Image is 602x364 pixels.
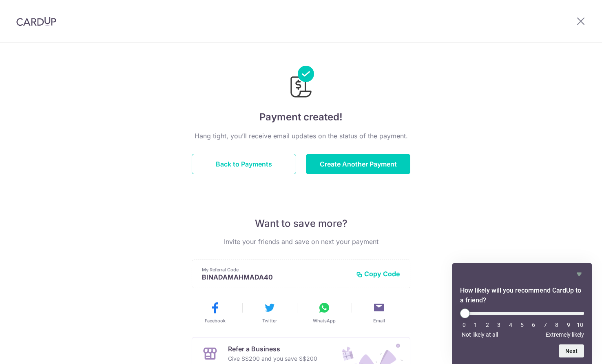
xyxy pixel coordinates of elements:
span: Facebook [205,317,226,324]
p: My Referral Code [202,266,350,273]
button: WhatsApp [300,301,348,324]
p: Want to save more? [192,217,410,230]
h2: How likely will you recommend CardUp to a friend? Select an option from 0 to 10, with 0 being Not... [460,286,584,305]
img: Payments [288,66,314,100]
span: Twitter [262,317,277,324]
span: Email [373,317,385,324]
span: Extremely likely [546,331,584,338]
li: 7 [541,322,549,328]
button: Back to Payments [192,154,296,174]
img: CardUp [16,16,56,26]
div: How likely will you recommend CardUp to a friend? Select an option from 0 to 10, with 0 being Not... [460,269,584,357]
li: 8 [553,322,561,328]
li: 0 [460,322,468,328]
li: 1 [471,322,480,328]
button: Facebook [191,301,239,324]
span: Not likely at all [462,331,498,338]
li: 4 [507,322,515,328]
span: WhatsApp [313,317,336,324]
li: 2 [483,322,491,328]
button: Create Another Payment [306,154,410,174]
button: Hide survey [574,269,584,279]
li: 10 [576,322,584,328]
p: Hang tight, you’ll receive email updates on the status of the payment. [192,131,410,141]
li: 5 [518,322,526,328]
li: 3 [495,322,503,328]
button: Email [355,301,403,324]
p: Invite your friends and save on next your payment [192,237,410,246]
p: BINADAMAHMADA40 [202,273,350,281]
button: Twitter [246,301,294,324]
p: Refer a Business [228,344,317,354]
button: Next question [559,344,584,357]
li: 6 [529,322,538,328]
button: Copy Code [356,270,400,278]
h4: Payment created! [192,110,410,124]
p: Give S$200 and you save S$200 [228,354,317,364]
div: How likely will you recommend CardUp to a friend? Select an option from 0 to 10, with 0 being Not... [460,309,584,338]
li: 9 [564,322,573,328]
